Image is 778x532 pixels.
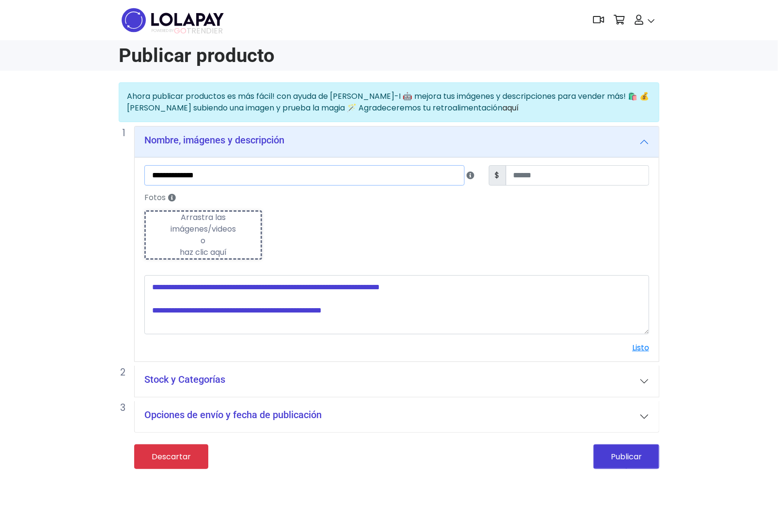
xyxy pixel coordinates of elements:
span: Ahora publicar productos es más fácil! con ayuda de [PERSON_NAME]-I 🤖 mejora tus imágenes y descr... [127,91,649,113]
h5: Stock y Categorías [144,374,225,385]
button: Nombre, imágenes y descripción [135,126,659,157]
div: Arrastra las imágenes/videos o haz clic aquí [146,212,261,258]
a: Listo [632,342,649,353]
h5: Nombre, imágenes y descripción [144,134,284,146]
span: TRENDIER [152,27,223,35]
a: aquí [502,102,519,113]
span: GO [174,25,187,36]
button: Opciones de envío y fecha de publicación [135,401,659,432]
button: Stock y Categorías [135,366,659,397]
button: Publicar [593,444,659,469]
span: POWERED BY [152,28,174,33]
h5: Opciones de envío y fecha de publicación [144,409,322,421]
label: Fotos [139,189,655,206]
h1: Publicar producto [119,44,383,67]
img: logo [119,5,227,35]
a: Descartar [134,444,208,469]
span: $ [489,165,506,186]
